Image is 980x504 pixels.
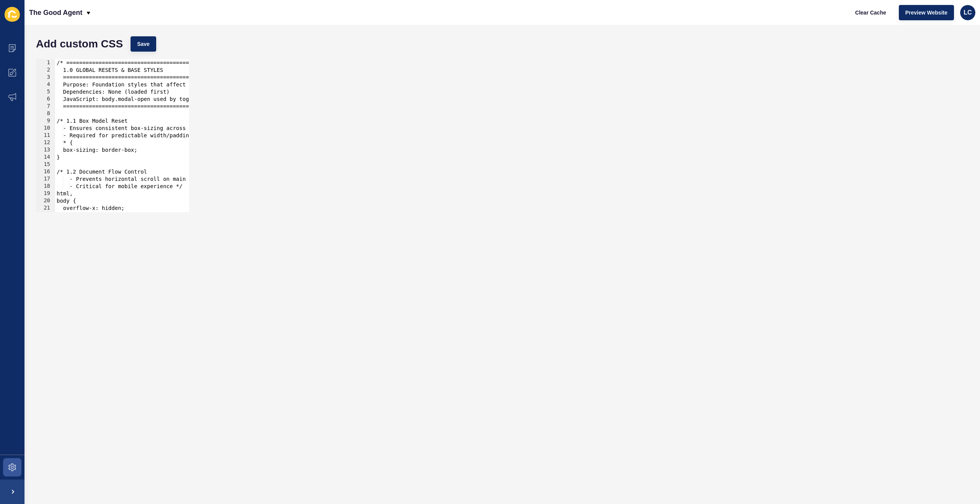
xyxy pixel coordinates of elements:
[855,9,886,16] span: Clear Cache
[899,5,954,20] button: Preview Website
[36,190,55,197] div: 19
[905,9,947,16] span: Preview Website
[131,36,156,52] button: Save
[36,117,55,125] div: 9
[36,67,55,74] div: 2
[36,139,55,146] div: 12
[964,9,972,16] span: LC
[36,154,55,161] div: 14
[29,3,82,22] p: The Good Agent
[137,40,150,48] span: Save
[36,197,55,205] div: 20
[36,176,55,183] div: 17
[849,5,893,20] button: Clear Cache
[36,132,55,139] div: 11
[36,40,123,48] h1: Add custom CSS
[36,161,55,168] div: 15
[36,168,55,176] div: 16
[36,212,55,219] div: 22
[36,81,55,88] div: 4
[36,183,55,190] div: 18
[36,96,55,103] div: 6
[36,88,55,96] div: 5
[36,103,55,110] div: 7
[36,59,55,67] div: 1
[36,74,55,81] div: 3
[36,146,55,154] div: 13
[36,110,55,117] div: 8
[36,125,55,132] div: 10
[36,205,55,212] div: 21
